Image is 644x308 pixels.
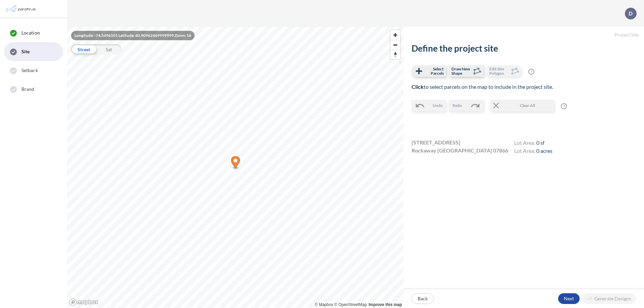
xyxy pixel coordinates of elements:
[69,298,99,306] a: Mapbox homepage
[315,302,333,307] a: Mapbox
[412,83,553,90] span: to select parcels on the map to include in the project site.
[629,10,633,16] p: D
[536,147,552,154] span: 0 acres
[412,100,446,111] button: Undo
[96,44,121,54] div: Sat
[390,30,400,40] button: Zoom in
[564,295,574,302] p: Next
[5,3,38,15] img: Parafin
[71,31,195,40] div: Longitude: -74.5496101 Latitude: 40.90962469999999 Zoom: 16
[390,50,400,59] button: Reset bearing to north
[501,103,553,109] span: Clear All
[424,67,444,75] span: Select Parcels
[412,146,508,155] span: Rockaway [GEOGRAPHIC_DATA] 07866
[528,69,534,75] span: ?
[404,27,644,43] h5: Project Site
[369,302,402,307] a: Improve this map
[490,100,554,111] button: Clear All
[390,40,400,50] button: Zoom out
[489,67,509,75] span: Edit Site Polygon
[418,295,428,302] p: Back
[449,100,484,111] button: Redo
[451,67,471,75] span: Draw New Shape
[452,103,462,109] span: Redo
[561,103,567,109] span: ?
[412,293,434,304] button: Back
[433,103,443,109] span: Undo
[21,86,35,93] span: Brand
[67,27,404,308] canvas: Map
[412,138,460,146] span: [STREET_ADDRESS]
[390,50,400,59] span: Reset bearing to north
[21,29,40,36] span: Location
[514,139,552,147] h4: Lot Area:
[334,302,367,307] a: OpenStreetMap
[412,83,424,90] b: Click
[536,139,544,146] span: 0 sf
[412,43,636,54] h2: Define the project site
[21,67,38,74] span: Setback
[71,44,96,54] div: Street
[231,156,240,170] div: Map marker
[514,147,552,156] h4: Lot Area:
[558,293,580,304] button: Next
[21,48,30,55] span: Site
